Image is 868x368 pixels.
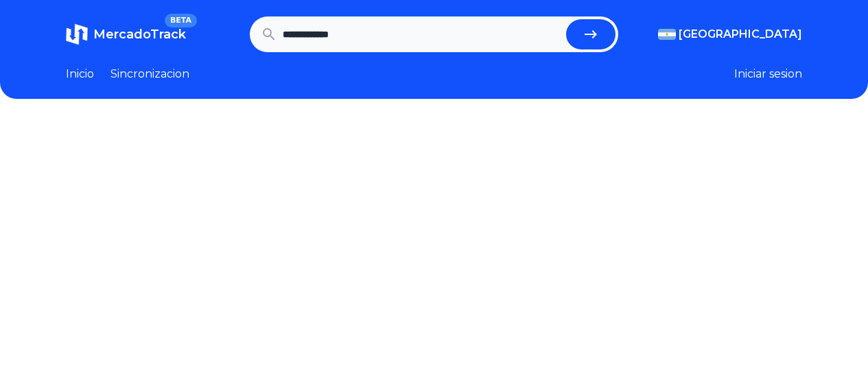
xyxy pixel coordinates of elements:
[165,14,197,27] span: BETA
[66,23,186,45] a: MercadoTrackBETA
[658,26,802,43] button: [GEOGRAPHIC_DATA]
[679,26,802,43] span: [GEOGRAPHIC_DATA]
[110,66,189,82] a: Sincronizacion
[66,23,88,45] img: MercadoTrack
[66,66,94,82] a: Inicio
[734,66,802,82] button: Iniciar sesion
[658,29,676,40] img: Argentina
[93,27,186,42] span: MercadoTrack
